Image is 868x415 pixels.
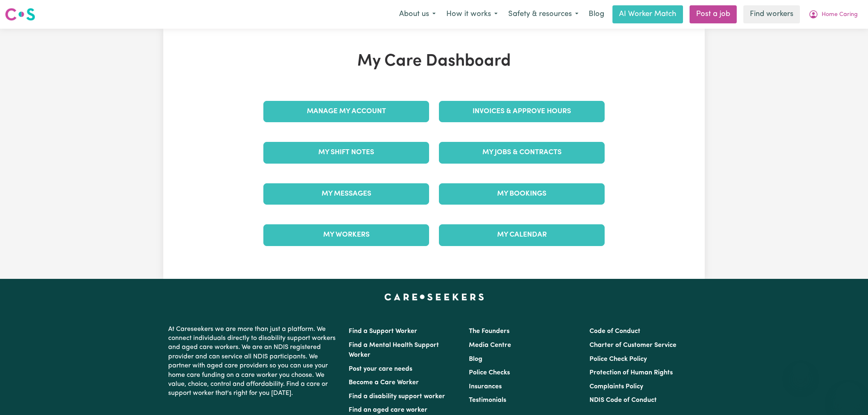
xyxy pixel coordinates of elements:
[589,356,647,363] a: Police Check Policy
[394,6,441,23] button: About us
[258,52,610,71] h1: My Care Dashboard
[469,397,506,404] a: Testimonials
[263,183,429,205] a: My Messages
[439,101,605,122] a: Invoices & Approve Hours
[349,407,427,413] a: Find an aged care worker
[349,328,417,335] a: Find a Support Worker
[349,393,445,400] a: Find a disability support worker
[584,5,609,23] a: Blog
[589,383,643,390] a: Complaints Policy
[439,183,605,205] a: My Bookings
[743,5,800,23] a: Find workers
[469,328,509,335] a: The Founders
[469,342,511,349] a: Media Centre
[384,294,484,300] a: Careseekers home page
[469,383,502,390] a: Insurances
[439,142,605,163] a: My Jobs & Contracts
[439,224,605,246] a: My Calendar
[589,397,657,404] a: NDIS Code of Conduct
[589,369,673,376] a: Protection of Human Rights
[822,10,858,19] span: Home Caring
[349,366,412,372] a: Post your care needs
[5,5,35,24] a: Careseekers logo
[441,6,503,23] button: How it works
[469,356,482,363] a: Blog
[263,142,429,163] a: My Shift Notes
[589,342,676,349] a: Charter of Customer Service
[612,5,683,23] a: AI Worker Match
[263,224,429,246] a: My Workers
[690,5,737,23] a: Post a job
[263,101,429,122] a: Manage My Account
[835,382,861,408] iframe: Button to launch messaging window
[803,6,863,23] button: My Account
[349,379,419,386] a: Become a Care Worker
[503,6,584,23] button: Safety & resources
[5,7,35,22] img: Careseekers logo
[469,369,510,376] a: Police Checks
[589,328,640,335] a: Code of Conduct
[793,363,809,379] iframe: Close message
[349,342,439,358] a: Find a Mental Health Support Worker
[168,322,339,401] p: At Careseekers we are more than just a platform. We connect individuals directly to disability su...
